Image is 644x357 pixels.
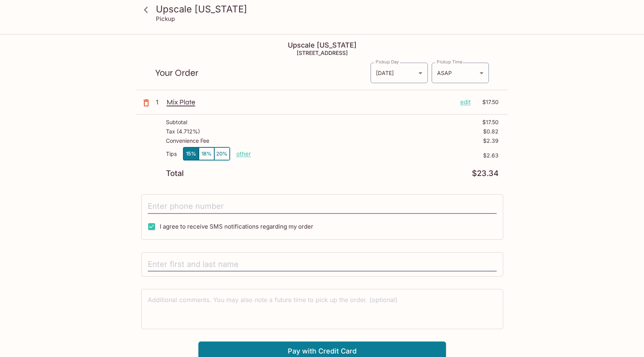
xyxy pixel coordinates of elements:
[156,15,175,22] p: Pickup
[166,170,184,177] p: Total
[482,119,499,125] p: $17.50
[251,152,499,159] p: $2.63
[148,199,497,214] input: Enter phone number
[432,63,489,83] div: ASAP
[183,147,199,160] button: 15%
[483,128,499,135] p: $0.82
[167,98,454,106] p: Mix Plate
[475,98,499,106] p: $17.50
[460,98,471,106] p: edit
[166,151,177,157] p: Tips
[156,3,502,15] h3: Upscale [US_STATE]
[156,98,164,106] p: 1
[155,69,370,77] p: Your Order
[166,119,187,125] p: Subtotal
[483,138,499,144] p: $2.39
[437,59,463,65] label: Pickup Time
[371,63,428,83] div: [DATE]
[137,50,508,56] h5: [STREET_ADDRESS]
[137,41,508,50] h4: Upscale [US_STATE]
[236,150,251,157] button: other
[214,147,230,160] button: 20%
[472,170,499,177] p: $23.34
[376,59,399,65] label: Pickup Day
[166,128,200,135] p: Tax ( 4.712% )
[160,223,313,230] span: I agree to receive SMS notifications regarding my order
[166,138,209,144] p: Convenience Fee
[199,147,214,160] button: 18%
[148,257,497,272] input: Enter first and last name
